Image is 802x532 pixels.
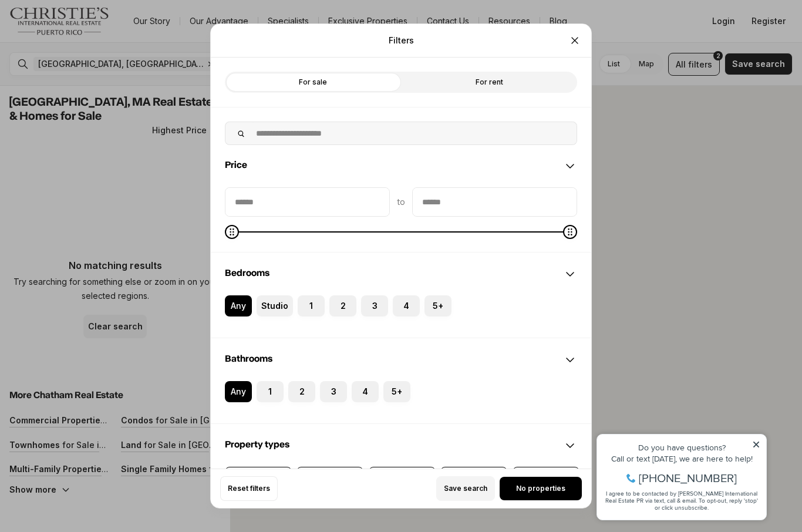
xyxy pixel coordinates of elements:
span: Bathrooms [225,354,272,363]
div: Property types [211,425,591,467]
button: Reset filters [220,476,278,501]
div: Do you have questions? [12,26,170,35]
span: Property types [225,440,289,449]
label: Any [225,295,252,316]
div: Bedrooms [211,253,591,295]
button: Close [563,29,587,52]
label: Studio [257,295,293,316]
span: Maximum [563,225,577,239]
label: 2 [329,295,356,316]
label: 5+ [383,381,410,402]
span: Minimum [225,225,239,239]
div: Price [211,187,591,252]
span: Bedrooms [225,268,269,278]
span: [PHONE_NUMBER] [48,55,146,67]
span: Price [225,160,247,170]
input: priceMin [225,188,389,216]
div: Bedrooms [211,295,591,338]
label: 1 [298,295,325,316]
label: 2 [288,381,315,402]
label: Any [225,381,252,402]
label: 1 [257,381,284,402]
button: Save search [436,476,495,501]
label: 4 [352,381,379,402]
p: Filters [389,36,414,45]
span: I agree to be contacted by [PERSON_NAME] International Real Estate PR via text, call & email. To ... [15,72,167,95]
input: priceMax [413,188,577,216]
div: Price [211,145,591,187]
label: 5+ [424,295,451,316]
span: No properties [516,484,565,493]
label: 3 [320,381,347,402]
label: For rent [401,72,577,93]
span: to [397,197,405,207]
label: 4 [393,295,420,316]
label: 3 [361,295,388,316]
div: Bathrooms [211,339,591,381]
div: Call or text [DATE], we are here to help! [12,38,170,46]
div: Bathrooms [211,381,591,423]
button: No properties [500,477,582,500]
span: Save search [444,484,487,493]
span: Reset filters [228,484,270,493]
label: For sale [225,72,401,93]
